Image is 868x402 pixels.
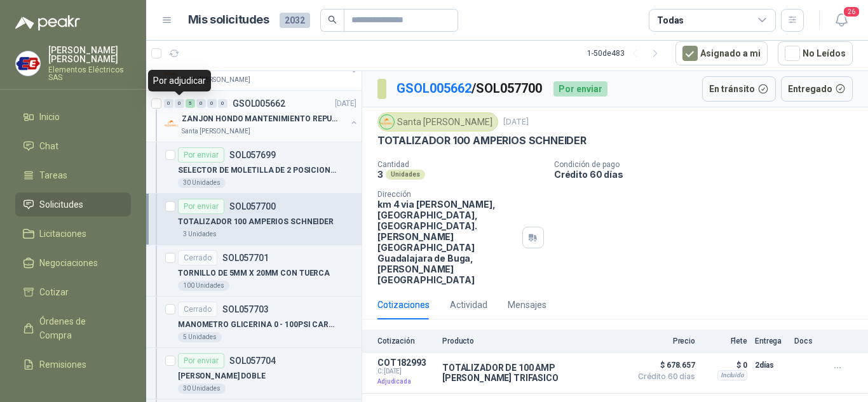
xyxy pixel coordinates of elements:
div: 1 - 50 de 483 [587,43,665,64]
span: Crédito 60 días [632,373,695,380]
a: Órdenes de Compra [15,309,131,347]
div: Todas [657,13,684,27]
span: C: [DATE] [377,368,435,375]
div: 3 Unidades [178,229,222,239]
p: 3 [377,169,383,180]
div: Incluido [717,370,747,380]
div: 0 [218,99,227,108]
div: Por enviar [178,353,224,368]
p: Flete [703,337,747,345]
p: Dirección [377,190,517,199]
div: Santa [PERSON_NAME] [377,112,498,131]
span: search [328,15,337,24]
div: Por enviar [178,199,224,214]
img: Company Logo [16,51,40,76]
div: Unidades [386,170,425,180]
button: Entregado [781,76,853,102]
p: Elementos Eléctricos SAS [48,66,131,81]
div: 0 [164,99,173,108]
p: SOL057703 [222,305,269,314]
p: ZANJON HONDO MANTENIMIENTO REPUESTOS [182,113,340,125]
span: Negociaciones [39,256,98,270]
p: Entrega [755,337,787,345]
p: $ 0 [703,358,747,373]
a: CerradoSOL057701TORNILLO DE 5MM X 20MM CON TUERCA100 Unidades [146,245,362,297]
span: Órdenes de Compra [39,314,119,342]
div: 30 Unidades [178,178,226,188]
p: Santa [PERSON_NAME] [182,75,250,85]
p: Adjudicada [377,375,435,388]
p: TOTALIZADOR 100 AMPERIOS SCHNEIDER [377,134,587,147]
a: Remisiones [15,352,131,377]
div: Por enviar [178,147,224,163]
p: Precio [632,337,695,345]
p: SOL057700 [229,202,276,211]
div: Cotizaciones [377,298,430,312]
span: Cotizar [39,285,69,299]
a: Solicitudes [15,192,131,217]
button: 26 [830,9,853,32]
div: 5 [186,99,195,108]
p: Santa [PERSON_NAME] [182,126,250,137]
div: Mensajes [508,298,546,312]
p: Cotización [377,337,435,345]
p: SELECTOR DE MOLETILLA DE 2 POSICIONES [178,164,336,177]
div: 5 Unidades [178,332,222,342]
div: 0 [207,99,217,108]
img: Company Logo [164,116,179,131]
a: Por enviarSOL057699SELECTOR DE MOLETILLA DE 2 POSICIONES30 Unidades [146,142,362,194]
p: [DATE] [503,116,529,128]
a: GSOL005662 [397,81,471,96]
a: 0 0 5 0 0 0 GSOL005662[DATE] Company LogoZANJON HONDO MANTENIMIENTO REPUESTOSSanta [PERSON_NAME] [164,96,359,137]
a: Negociaciones [15,251,131,275]
p: Cantidad [377,160,544,169]
p: SOL057699 [229,151,276,159]
a: Cotizar [15,280,131,304]
a: Licitaciones [15,222,131,246]
a: Inicio [15,105,131,129]
div: Actividad [450,298,487,312]
button: No Leídos [778,41,853,65]
p: MANOMETRO GLICERINA 0 - 100PSI CARATULA [178,319,336,331]
p: [PERSON_NAME] DOBLE [178,370,266,382]
p: TOTALIZADOR DE 100 AMP [PERSON_NAME] TRIFASICO [442,363,624,383]
a: CerradoSOL057703MANOMETRO GLICERINA 0 - 100PSI CARATULA5 Unidades [146,297,362,348]
p: / SOL057700 [397,79,543,98]
div: Por adjudicar [148,70,211,91]
div: 0 [175,99,184,108]
span: Tareas [39,168,67,182]
div: Cerrado [178,302,217,317]
p: GSOL005662 [233,99,285,108]
span: $ 678.657 [632,358,695,373]
div: 100 Unidades [178,281,229,291]
div: Cerrado [178,250,217,265]
a: Por enviarSOL057704[PERSON_NAME] DOBLE30 Unidades [146,348,362,399]
button: En tránsito [702,76,776,102]
p: Docs [794,337,820,345]
a: Chat [15,134,131,158]
span: Solicitudes [39,198,83,211]
p: TORNILLO DE 5MM X 20MM CON TUERCA [178,267,330,279]
span: 2032 [280,13,310,28]
p: [DATE] [335,98,356,110]
p: km 4 via [PERSON_NAME], [GEOGRAPHIC_DATA], [GEOGRAPHIC_DATA]. [PERSON_NAME][GEOGRAPHIC_DATA] Guad... [377,199,517,285]
a: Tareas [15,163,131,187]
button: Asignado a mi [675,41,768,65]
p: Crédito 60 días [554,169,863,180]
p: Producto [442,337,624,345]
p: SOL057701 [222,253,269,262]
span: Inicio [39,110,60,124]
p: 2 días [755,358,787,373]
div: Por enviar [553,81,607,97]
p: COT182993 [377,358,435,368]
span: Chat [39,139,58,153]
div: 30 Unidades [178,384,226,394]
p: TOTALIZADOR 100 AMPERIOS SCHNEIDER [178,216,334,228]
span: 26 [843,6,860,18]
div: 0 [196,99,206,108]
span: Licitaciones [39,227,86,241]
span: Remisiones [39,358,86,372]
img: Logo peakr [15,15,80,30]
img: Company Logo [380,115,394,129]
h1: Mis solicitudes [188,11,269,29]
